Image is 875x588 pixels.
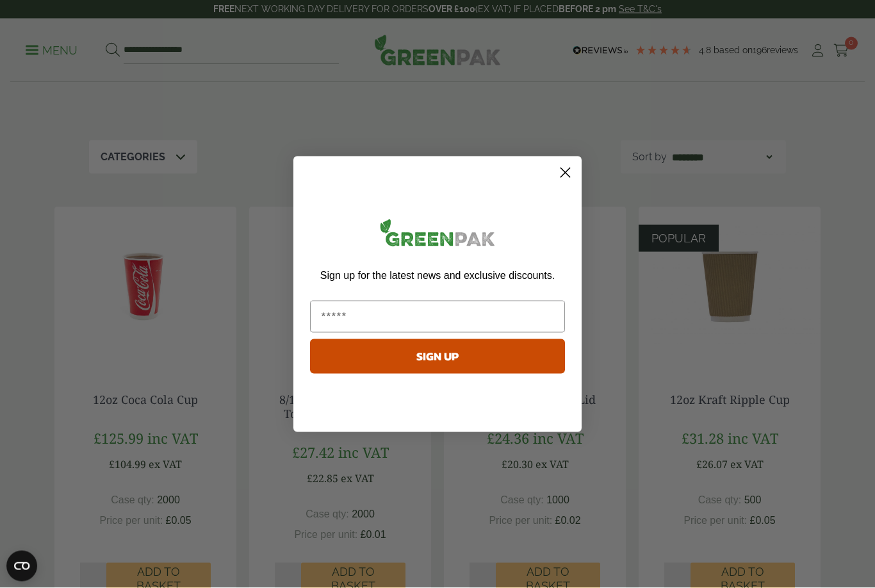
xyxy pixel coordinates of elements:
[320,270,555,281] span: Sign up for the latest news and exclusive discounts.
[310,301,565,333] input: Email
[6,551,37,582] button: Open CMP widget
[310,214,565,257] img: greenpak_logo
[310,339,565,374] button: SIGN UP
[554,162,577,184] button: Close dialog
